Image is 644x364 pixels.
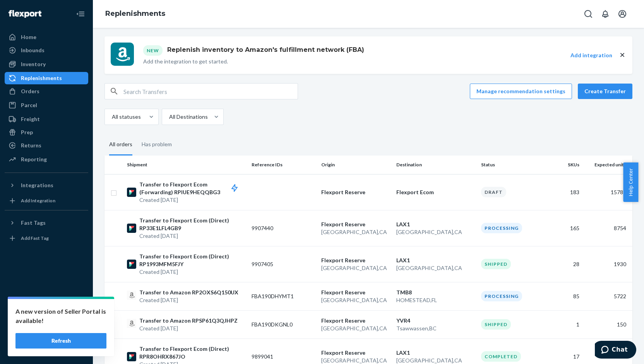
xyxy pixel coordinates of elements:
[582,156,632,174] th: Expected units
[396,325,475,332] p: Tsawwassen , BC
[396,296,475,304] p: HOMESTEAD , FL
[21,128,33,136] div: Prep
[5,139,88,152] a: Returns
[15,333,106,349] button: Refresh
[139,268,245,276] p: Created [DATE]
[139,181,245,196] p: Transfer to Flexport Ecom (Forwarding) RPIUE9HEQQBG3
[623,162,638,202] button: Help Center
[21,33,36,41] div: Home
[396,264,475,272] p: [GEOGRAPHIC_DATA] , CA
[112,113,141,121] div: All statuses
[15,307,106,325] p: A new version of Seller Portal is available!
[321,228,390,236] p: [GEOGRAPHIC_DATA] , CA
[9,10,41,18] img: Flexport logo
[396,220,475,228] p: LAX1
[5,179,88,191] button: Integrations
[581,6,596,22] button: Open Search Box
[548,174,582,210] td: 183
[481,259,511,269] div: Shipped
[481,351,521,362] div: Completed
[5,217,88,229] button: Fast Tags
[21,101,37,109] div: Parcel
[21,181,53,189] div: Integrations
[582,310,632,338] td: 150
[396,256,475,264] p: LAX1
[321,188,390,196] p: Flexport Reserve
[578,84,632,99] button: Create Transfer
[318,156,393,174] th: Origin
[109,134,132,156] div: All orders
[164,45,364,55] h1: Replenish inventory to Amazon's fulfillment network (FBA)
[396,228,475,236] p: [GEOGRAPHIC_DATA] , CA
[139,232,245,240] p: Created [DATE]
[582,210,632,246] td: 8754
[21,46,45,54] div: Inbounds
[21,219,46,227] div: Fast Tags
[5,58,88,70] a: Inventory
[481,223,522,233] div: Processing
[618,51,626,59] button: close
[248,282,318,310] td: FBA190DHYMT1
[396,317,475,325] p: YVR4
[481,319,511,330] div: Shipped
[5,31,88,43] a: Home
[139,217,245,232] p: Transfer to Flexport Ecom (Direct) RP33E1LFL4GB9
[124,156,248,174] th: Shipment
[548,282,582,310] td: 85
[5,329,88,342] a: Help Center
[5,153,88,166] a: Reporting
[321,317,390,325] p: Flexport Reserve
[582,282,632,310] td: 5722
[598,6,613,22] button: Open notifications
[478,156,548,174] th: Status
[143,58,364,65] p: Add the integration to get started.
[143,45,163,56] div: New
[105,9,165,18] a: Replenishments
[139,317,238,325] p: Transfer to Amazon RPSP61Q3QJHPZ
[396,188,475,196] p: Flexport Ecom
[5,303,88,315] a: Settings
[321,289,390,296] p: Flexport Reserve
[5,232,88,244] a: Add Fast Tag
[21,235,49,241] div: Add Fast Tag
[5,342,88,355] button: Give Feedback
[396,289,475,296] p: TMB8
[139,289,238,296] p: Transfer to Amazon RP2OXS6Q150UX
[21,142,41,149] div: Returns
[111,113,112,121] input: All statuses
[5,85,88,97] a: Orders
[548,210,582,246] td: 165
[393,156,478,174] th: Destination
[5,195,88,207] a: Add Integration
[615,6,630,22] button: Open account menu
[142,134,172,154] div: Has problem
[321,264,390,272] p: [GEOGRAPHIC_DATA] , CA
[248,210,318,246] td: 9907440
[5,113,88,125] a: Freight
[21,74,62,82] div: Replenishments
[139,296,238,304] p: Created [DATE]
[248,156,318,174] th: Reference IDs
[5,72,88,84] a: Replenishments
[123,84,298,99] input: Search Transfers
[139,345,245,361] p: Transfer to Flexport Ecom (Direct) RPR8OHRX867JO
[21,115,40,123] div: Freight
[21,60,46,68] div: Inventory
[470,84,572,99] button: Manage recommendation settings
[396,349,475,357] p: LAX1
[99,3,171,25] ol: breadcrumbs
[548,246,582,282] td: 28
[548,156,582,174] th: SKUs
[139,196,245,204] p: Created [DATE]
[321,256,390,264] p: Flexport Reserve
[582,246,632,282] td: 1930
[21,87,39,95] div: Orders
[248,310,318,338] td: FBA190DKGNL0
[321,349,390,357] p: Flexport Reserve
[595,341,636,360] iframe: Opens a widget where you can chat to one of our agents
[139,325,238,332] p: Created [DATE]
